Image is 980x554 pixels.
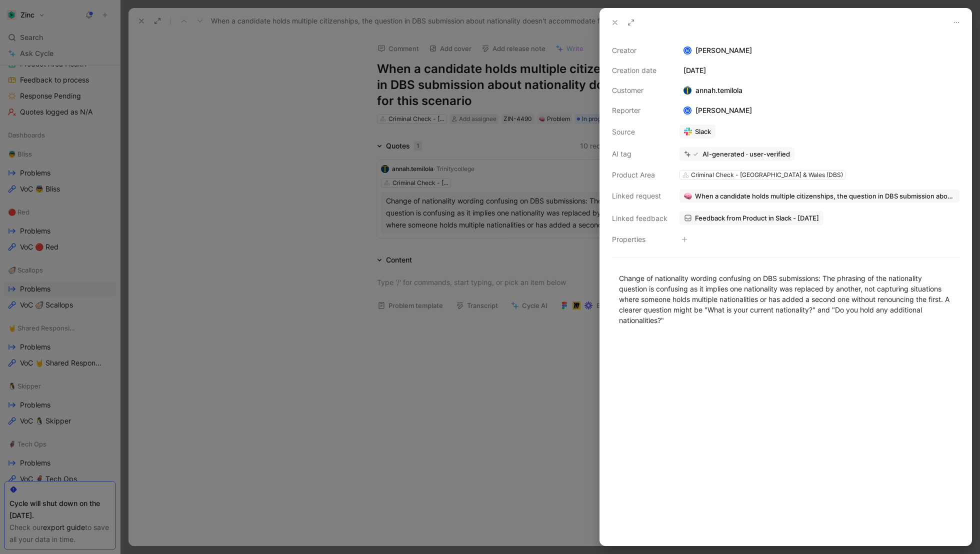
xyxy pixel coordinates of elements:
div: N [684,107,691,114]
div: Customer [612,84,667,96]
span: When a candidate holds multiple citizenships, the question in DBS submission about nationality do... [695,191,955,200]
button: 🧠When a candidate holds multiple citizenships, the question in DBS submission about nationality d... [679,189,959,203]
div: Source [612,126,667,138]
a: Slack [679,124,715,138]
div: Creator [612,44,667,56]
div: Properties [612,233,667,245]
div: Linked request [612,190,667,202]
div: AI tag [612,148,667,160]
div: Change of nationality wording confusing on DBS submissions: The phrasing of the nationality quest... [619,273,952,325]
span: Feedback from Product in Slack - [DATE] [695,213,819,222]
div: Criminal Check - [GEOGRAPHIC_DATA] & Wales (DBS) [691,170,843,180]
div: [PERSON_NAME] [679,104,756,116]
div: Linked feedback [612,212,667,224]
div: Creation date [612,64,667,76]
a: Feedback from Product in Slack - [DATE] [679,211,823,225]
div: AI-generated · user-verified [702,149,790,158]
div: [PERSON_NAME] [679,44,959,56]
div: annah.temilola [679,84,746,96]
div: [DATE] [679,64,959,76]
div: Product Area [612,169,667,181]
div: Reporter [612,104,667,116]
img: logo [683,86,691,94]
div: N [684,47,691,54]
img: 🧠 [684,192,692,200]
